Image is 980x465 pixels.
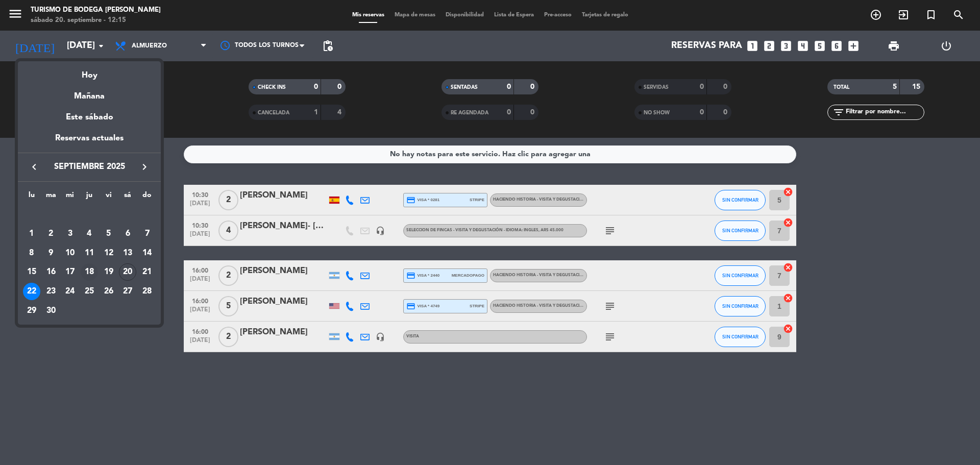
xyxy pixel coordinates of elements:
td: 24 de septiembre de 2025 [60,282,80,301]
div: Hoy [18,61,161,82]
div: 17 [61,263,79,281]
td: 6 de septiembre de 2025 [118,224,138,243]
td: 16 de septiembre de 2025 [41,262,61,282]
div: 14 [138,244,156,262]
td: 9 de septiembre de 2025 [41,243,61,263]
th: miércoles [60,189,80,205]
div: 7 [138,225,156,242]
div: 9 [42,244,60,262]
td: 10 de septiembre de 2025 [60,243,80,263]
td: 21 de septiembre de 2025 [137,262,157,282]
td: 27 de septiembre de 2025 [118,282,138,301]
div: 30 [42,302,60,320]
button: keyboard_arrow_right [135,160,154,174]
div: 15 [23,263,40,281]
td: 2 de septiembre de 2025 [41,224,61,243]
div: 6 [119,225,136,242]
div: 26 [100,283,117,300]
td: 5 de septiembre de 2025 [99,224,118,243]
div: 10 [61,244,79,262]
div: 18 [81,263,98,281]
td: 18 de septiembre de 2025 [80,262,99,282]
div: Mañana [18,82,161,103]
td: 29 de septiembre de 2025 [22,301,41,321]
div: 25 [81,283,98,300]
td: 20 de septiembre de 2025 [118,262,138,282]
div: 23 [42,283,60,300]
div: 3 [61,225,79,242]
td: 1 de septiembre de 2025 [22,224,41,243]
td: 4 de septiembre de 2025 [80,224,99,243]
div: 1 [23,225,40,242]
td: 12 de septiembre de 2025 [99,243,118,263]
td: 19 de septiembre de 2025 [99,262,118,282]
td: 22 de septiembre de 2025 [22,282,41,301]
td: 8 de septiembre de 2025 [22,243,41,263]
div: 2 [42,225,60,242]
td: 30 de septiembre de 2025 [41,301,61,321]
div: 22 [23,283,40,300]
td: 7 de septiembre de 2025 [137,224,157,243]
td: 26 de septiembre de 2025 [99,282,118,301]
div: Este sábado [18,103,161,132]
td: 11 de septiembre de 2025 [80,243,99,263]
td: 25 de septiembre de 2025 [80,282,99,301]
th: sábado [118,189,138,205]
th: martes [41,189,61,205]
th: viernes [99,189,118,205]
div: 24 [61,283,79,300]
div: Reservas actuales [18,132,161,153]
div: 16 [42,263,60,281]
div: 8 [23,244,40,262]
td: 28 de septiembre de 2025 [137,282,157,301]
td: 15 de septiembre de 2025 [22,262,41,282]
i: keyboard_arrow_left [28,161,40,173]
i: keyboard_arrow_right [138,161,151,173]
td: 13 de septiembre de 2025 [118,243,138,263]
div: 27 [119,283,136,300]
td: 3 de septiembre de 2025 [60,224,80,243]
div: 19 [100,263,117,281]
div: 11 [81,244,98,262]
div: 20 [119,263,136,281]
div: 28 [138,283,156,300]
div: 21 [138,263,156,281]
div: 13 [119,244,136,262]
div: 5 [100,225,117,242]
div: 12 [100,244,117,262]
th: lunes [22,189,41,205]
span: septiembre 2025 [43,160,135,174]
div: 29 [23,302,40,320]
th: domingo [137,189,157,205]
button: keyboard_arrow_left [25,160,43,174]
td: 14 de septiembre de 2025 [137,243,157,263]
td: 23 de septiembre de 2025 [41,282,61,301]
td: 17 de septiembre de 2025 [60,262,80,282]
div: 4 [81,225,98,242]
th: jueves [80,189,99,205]
td: SEP. [22,205,157,224]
